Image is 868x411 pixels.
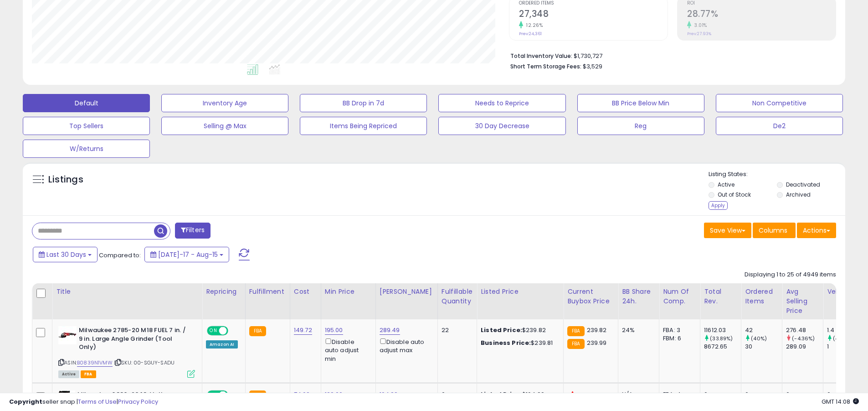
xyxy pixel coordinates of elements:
[442,287,473,306] div: Fulfillable Quantity
[797,223,836,238] button: Actions
[442,326,470,334] div: 22
[58,326,195,377] div: ASIN:
[510,50,829,61] li: $1,730,727
[481,338,531,347] b: Business Price:
[23,140,150,158] button: W/Returns
[822,397,859,406] span: 2025-09-15 14:08 GMT
[827,326,864,334] div: 1.4
[704,223,751,238] button: Save View
[687,1,836,6] span: ROI
[687,9,836,21] h2: 28.77%
[827,343,864,351] div: 1
[519,31,542,36] small: Prev: 24,361
[745,343,782,351] div: 30
[58,326,77,344] img: 31V7je14OmL._SL40_.jpg
[786,343,823,351] div: 289.09
[33,247,98,262] button: Last 30 Days
[380,326,400,335] a: 289.49
[325,337,369,363] div: Disable auto adjust min
[716,117,843,135] button: De2
[99,251,141,260] span: Compared to:
[751,335,767,342] small: (40%)
[227,327,241,335] span: OFF
[380,287,434,297] div: [PERSON_NAME]
[23,94,150,112] button: Default
[663,334,693,343] div: FBM: 6
[300,117,427,135] button: Items Being Repriced
[833,335,849,342] small: (40%)
[9,397,42,406] strong: Copyright
[577,94,704,112] button: BB Price Below Min
[438,94,565,112] button: Needs to Reprice
[567,339,584,349] small: FBA
[786,191,811,198] label: Archived
[249,287,286,297] div: Fulfillment
[710,335,733,342] small: (33.89%)
[23,117,150,135] button: Top Sellers
[583,62,602,71] span: $3,529
[77,359,113,367] a: B0839N1VMW
[380,337,431,354] div: Disable auto adjust max
[587,326,607,334] span: 239.82
[325,326,343,335] a: 195.00
[79,326,190,354] b: Milwaukee 2785-20 M18 FUEL 7 in. / 9 in. Large Angle Grinder (Tool Only)
[9,398,158,406] div: seller snap | |
[663,287,696,306] div: Num of Comp.
[663,326,693,334] div: FBA: 3
[709,201,728,210] div: Apply
[759,226,787,235] span: Columns
[718,191,751,198] label: Out of Stock
[46,250,86,259] span: Last 30 Days
[78,397,117,406] a: Terms of Use
[587,338,607,347] span: 239.99
[786,287,819,316] div: Avg Selling Price
[144,247,229,262] button: [DATE]-17 - Aug-15
[622,326,652,334] div: 24%
[118,397,158,406] a: Privacy Policy
[753,223,796,238] button: Columns
[792,335,815,342] small: (-4.36%)
[786,326,823,334] div: 276.48
[687,31,711,36] small: Prev: 27.93%
[577,117,704,135] button: Reg
[523,22,543,29] small: 12.26%
[567,287,614,306] div: Current Buybox Price
[114,359,175,366] span: | SKU: 00-SGUY-SADU
[622,287,655,306] div: BB Share 24h.
[481,326,522,334] b: Listed Price:
[718,181,734,188] label: Active
[175,223,211,239] button: Filters
[827,287,860,297] div: Velocity
[325,287,372,297] div: Min Price
[208,327,219,335] span: ON
[249,326,266,336] small: FBA
[300,94,427,112] button: BB Drop in 7d
[48,173,83,186] h5: Listings
[161,94,288,112] button: Inventory Age
[81,370,96,378] span: FBA
[745,271,836,279] div: Displaying 1 to 25 of 4949 items
[481,326,556,334] div: $239.82
[709,170,845,179] p: Listing States:
[294,287,317,297] div: Cost
[716,94,843,112] button: Non Competitive
[567,326,584,336] small: FBA
[519,9,668,21] h2: 27,348
[745,326,782,334] div: 42
[786,181,820,188] label: Deactivated
[510,52,572,60] b: Total Inventory Value:
[158,250,218,259] span: [DATE]-17 - Aug-15
[704,326,741,334] div: 11612.03
[481,287,560,297] div: Listed Price
[745,287,778,306] div: Ordered Items
[161,117,288,135] button: Selling @ Max
[481,339,556,347] div: $239.81
[294,326,312,335] a: 149.72
[704,343,741,351] div: 8672.65
[58,370,79,378] span: All listings currently available for purchase on Amazon
[691,22,707,29] small: 3.01%
[206,340,238,349] div: Amazon AI
[56,287,198,297] div: Title
[704,287,737,306] div: Total Rev.
[206,287,241,297] div: Repricing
